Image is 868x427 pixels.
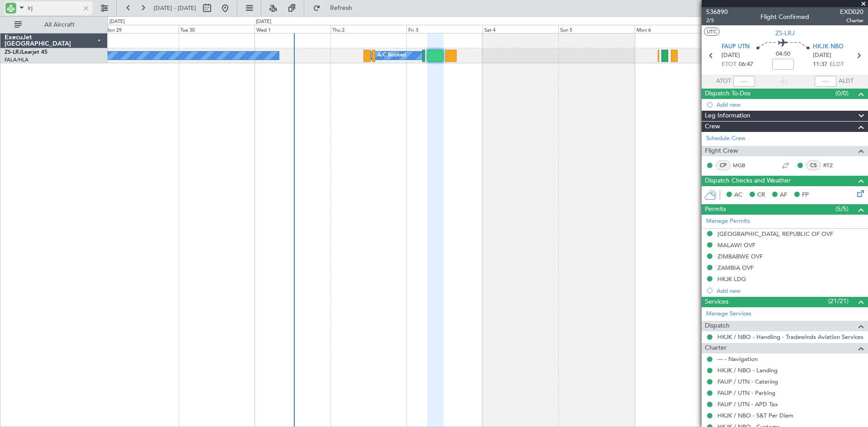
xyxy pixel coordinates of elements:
span: Crew [705,122,720,132]
span: Charter [840,17,863,24]
div: A/C Booked [377,49,406,62]
span: 06:47 [739,60,753,69]
a: FAUP / UTN - Parking [717,389,775,397]
span: FAUP UTN [722,42,750,52]
span: [DATE] - [DATE] [154,4,196,12]
div: MALAWI OVF [717,241,755,249]
div: Fri 3 [406,25,482,33]
a: HKJK / NBO - Handling - Tradewinds Aviation Services [717,333,863,341]
span: ZS-LRJ [5,50,22,55]
span: Leg Information [705,111,750,121]
div: ZAMBIA OVF [717,264,754,272]
div: [DATE] [109,18,125,26]
span: 536890 [706,7,728,17]
div: CS [806,160,821,170]
button: All Aircraft [10,18,98,32]
span: ZS-LRJ [775,28,795,38]
div: Thu 2 [330,25,406,33]
span: [DATE] [813,51,831,60]
div: Add new [717,287,863,295]
span: 04:50 [776,50,790,59]
a: HKJK / NBO - Landing [717,366,778,374]
div: Add new [717,101,863,108]
span: CR [757,191,765,200]
span: Dispatch Checks and Weather [705,176,791,186]
span: ATOT [716,77,731,86]
span: 11:37 [813,60,827,69]
a: Manage Services [706,310,751,319]
span: All Aircraft [24,22,95,28]
a: FAUP / UTN - Catering [717,378,778,385]
button: Refresh [309,1,363,15]
span: HKJK NBO [813,42,844,52]
span: Dispatch [705,321,730,331]
span: 2/5 [706,17,728,24]
div: Sun 5 [558,25,634,33]
span: Permits [705,204,726,215]
div: CP [716,160,731,170]
input: A/C (Reg. or Type) [28,1,80,15]
a: ZS-LRJLearjet 45 [5,50,47,55]
span: Dispatch To-Dos [705,89,750,99]
a: FALA/HLA [5,56,28,63]
span: (21/21) [828,296,849,306]
span: Refresh [322,5,360,11]
a: --- - Navigation [717,355,758,363]
span: [DATE] [722,51,740,60]
span: (0/0) [835,89,849,98]
div: [DATE] [256,18,271,26]
a: RTZ [823,161,844,169]
span: Services [705,297,728,307]
a: FAUP / UTN - APD Tax [717,400,778,408]
div: Wed 1 [255,25,330,33]
span: EXD020 [840,7,863,17]
a: MGB [733,161,753,169]
span: FP [802,191,809,200]
button: UTC [704,28,720,36]
div: Tue 30 [179,25,255,33]
div: Flight Confirmed [760,12,809,22]
a: Schedule Crew [706,134,745,143]
a: HKJK / NBO - S&T Per Diem [717,412,793,419]
span: Flight Crew [705,146,738,156]
span: ETOT [722,60,736,69]
div: HKJK LDG [717,275,746,283]
div: [GEOGRAPHIC_DATA], REPUBLIC OF OVF [717,230,833,238]
input: --:-- [733,76,755,87]
div: Mon 6 [635,25,711,33]
a: Manage Permits [706,217,750,226]
span: ALDT [839,77,854,86]
span: Charter [705,343,726,353]
div: Sat 4 [482,25,558,33]
span: (5/5) [835,204,849,214]
span: AF [780,191,787,200]
div: Mon 29 [103,25,179,33]
div: ZIMBABWE OVF [717,253,763,260]
span: ELDT [830,60,844,69]
span: AC [734,191,742,200]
